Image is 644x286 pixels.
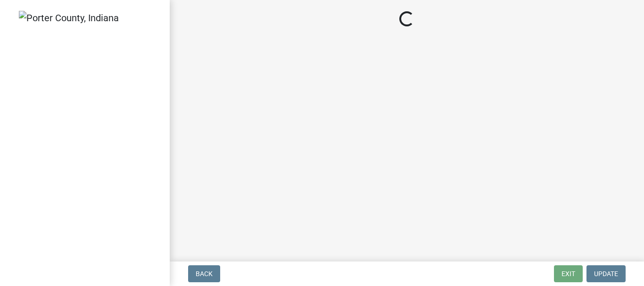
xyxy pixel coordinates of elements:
[19,11,119,25] img: Porter County, Indiana
[586,265,626,282] button: Update
[594,270,618,278] span: Update
[196,270,213,278] span: Back
[188,265,220,282] button: Back
[554,265,583,282] button: Exit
